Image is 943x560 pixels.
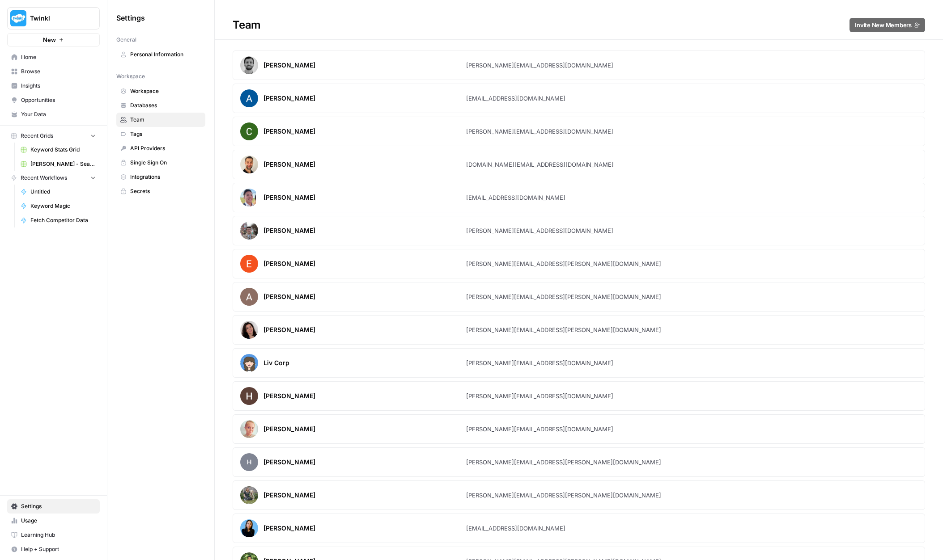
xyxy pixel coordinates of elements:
a: Your Data [7,107,100,122]
div: [PERSON_NAME] [263,392,315,400]
img: avatar [240,156,258,173]
span: Single Sign On [130,159,201,167]
button: Invite New Members [850,18,925,32]
span: Untitled [30,188,96,196]
div: [PERSON_NAME] [263,491,315,500]
div: [EMAIL_ADDRESS][DOMAIN_NAME] [466,524,565,533]
div: [PERSON_NAME][EMAIL_ADDRESS][PERSON_NAME][DOMAIN_NAME] [466,458,661,467]
img: avatar [240,89,258,107]
span: Browse [21,67,96,76]
div: [EMAIL_ADDRESS][DOMAIN_NAME] [466,94,565,103]
img: tab_keywords_by_traffic_grey.svg [89,52,96,59]
img: avatar [240,321,258,339]
a: Personal Information [116,47,205,62]
a: API Providers [116,141,205,156]
img: avatar [240,354,258,372]
span: Settings [21,502,96,510]
a: Insights [7,79,100,93]
button: New [7,33,100,46]
a: [PERSON_NAME] - Search and list top 3 Grid [17,157,100,171]
span: API Providers [130,144,201,152]
span: Tags [130,130,201,138]
div: Domain Overview [34,53,80,59]
div: [PERSON_NAME] [263,524,315,533]
img: avatar [240,387,258,405]
a: Home [7,50,100,64]
div: [DOMAIN_NAME][EMAIL_ADDRESS][DOMAIN_NAME] [466,160,614,169]
div: v 4.0.25 [25,14,44,21]
span: Opportunities [21,96,96,104]
div: [PERSON_NAME][EMAIL_ADDRESS][DOMAIN_NAME] [466,127,613,136]
span: Recent Workflows [21,174,67,182]
span: [PERSON_NAME] - Search and list top 3 Grid [30,160,96,168]
a: Keyword Stats Grid [17,143,100,157]
div: [PERSON_NAME] [263,193,315,202]
div: Team [215,18,943,32]
button: Workspace: Twinkl [7,7,100,29]
a: Untitled [17,185,100,199]
a: Integrations [116,170,205,184]
span: Secrets [130,187,201,195]
div: Liv Corp [263,358,289,367]
div: Domain: [DOMAIN_NAME] [23,23,98,30]
div: [PERSON_NAME] [263,292,315,301]
div: [PERSON_NAME][EMAIL_ADDRESS][DOMAIN_NAME] [466,61,613,70]
div: [PERSON_NAME][EMAIL_ADDRESS][DOMAIN_NAME] [466,226,613,235]
div: [PERSON_NAME] [263,127,315,136]
span: Recent Grids [21,132,53,140]
span: Your Data [21,110,96,118]
div: [PERSON_NAME][EMAIL_ADDRESS][PERSON_NAME][DOMAIN_NAME] [466,259,661,268]
div: [PERSON_NAME] [263,94,315,103]
div: [PERSON_NAME] [263,226,315,235]
img: avatar [240,122,258,140]
div: [PERSON_NAME][EMAIL_ADDRESS][DOMAIN_NAME] [466,425,613,434]
span: Personal Information [130,51,201,59]
div: [PERSON_NAME] [263,160,315,169]
div: [PERSON_NAME] [263,259,315,268]
img: avatar [240,288,258,306]
span: H [240,453,258,471]
span: Learning Hub [21,531,96,539]
button: Recent Grids [7,129,100,143]
div: [PERSON_NAME][EMAIL_ADDRESS][DOMAIN_NAME] [466,392,613,400]
img: avatar [240,255,258,273]
div: [EMAIL_ADDRESS][DOMAIN_NAME] [466,193,565,202]
div: [PERSON_NAME] [263,61,315,70]
span: Home [21,53,96,61]
span: Workspace [130,87,201,95]
span: General [116,36,136,44]
span: Integrations [130,173,201,181]
div: [PERSON_NAME][EMAIL_ADDRESS][PERSON_NAME][DOMAIN_NAME] [466,292,661,301]
div: [PERSON_NAME][EMAIL_ADDRESS][PERSON_NAME][DOMAIN_NAME] [466,491,661,500]
button: Help + Support [7,542,100,556]
a: Settings [7,499,100,514]
div: [PERSON_NAME][EMAIL_ADDRESS][PERSON_NAME][DOMAIN_NAME] [466,325,661,334]
span: Keyword Stats Grid [30,146,96,154]
div: [PERSON_NAME] [263,458,315,467]
span: Keyword Magic [30,202,96,210]
span: Team [130,116,201,124]
img: website_grey.svg [14,23,21,30]
div: Keywords by Traffic [99,53,151,59]
a: Team [116,113,205,127]
button: Recent Workflows [7,171,100,185]
a: Databases [116,98,205,113]
a: Opportunities [7,93,100,107]
div: [PERSON_NAME] [263,325,315,334]
a: Fetch Competitor Data [17,213,100,227]
a: Browse [7,64,100,79]
span: Fetch Competitor Data [30,216,96,224]
span: Twinkl [30,14,84,23]
img: avatar [240,56,258,74]
img: logo_orange.svg [14,14,21,21]
div: [PERSON_NAME][EMAIL_ADDRESS][DOMAIN_NAME] [466,358,613,367]
img: tab_domain_overview_orange.svg [24,52,31,59]
img: avatar [240,222,258,240]
img: avatar [240,189,256,206]
a: Secrets [116,184,205,198]
img: avatar [240,420,258,438]
a: Learning Hub [7,528,100,542]
span: Databases [130,101,201,109]
img: avatar [240,519,258,537]
span: Settings [116,13,145,23]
